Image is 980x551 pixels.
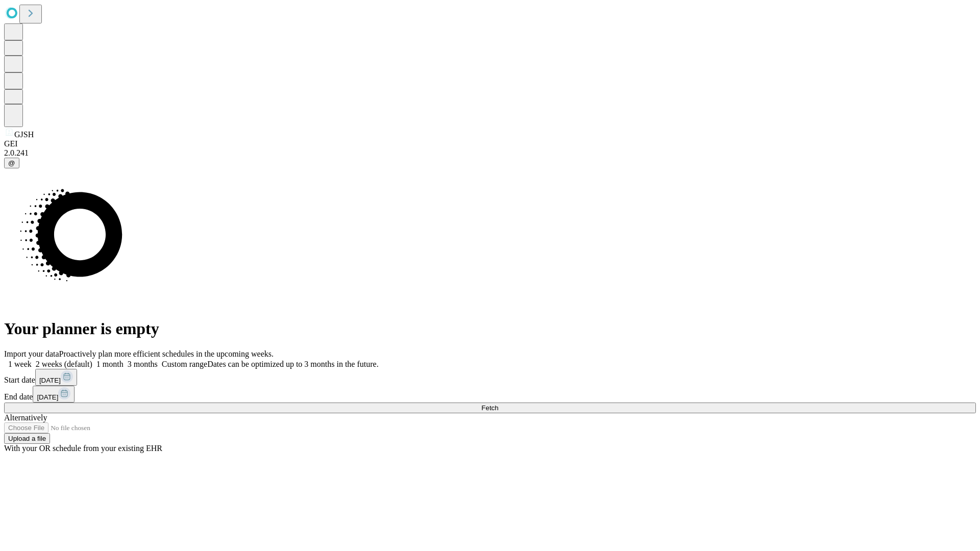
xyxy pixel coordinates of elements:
div: GEI [4,139,976,148]
span: [DATE] [39,377,61,384]
button: [DATE] [35,369,77,386]
span: 3 months [128,360,158,368]
span: [DATE] [37,393,58,401]
span: With your OR schedule from your existing EHR [4,444,162,453]
span: Alternatively [4,413,47,422]
button: @ [4,158,19,168]
h1: Your planner is empty [4,319,976,338]
button: Fetch [4,403,976,413]
span: Fetch [481,404,498,412]
div: 2.0.241 [4,148,976,158]
span: 1 week [8,360,32,368]
span: 1 month [96,360,124,368]
div: End date [4,386,976,403]
button: Upload a file [4,433,50,444]
button: [DATE] [33,386,75,403]
span: Custom range [162,360,207,368]
span: Proactively plan more efficient schedules in the upcoming weeks. [59,349,274,358]
span: Import your data [4,349,59,358]
div: Start date [4,369,976,386]
span: Dates can be optimized up to 3 months in the future. [207,360,378,368]
span: @ [8,159,15,167]
span: GJSH [14,130,34,139]
span: 2 weeks (default) [36,360,92,368]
